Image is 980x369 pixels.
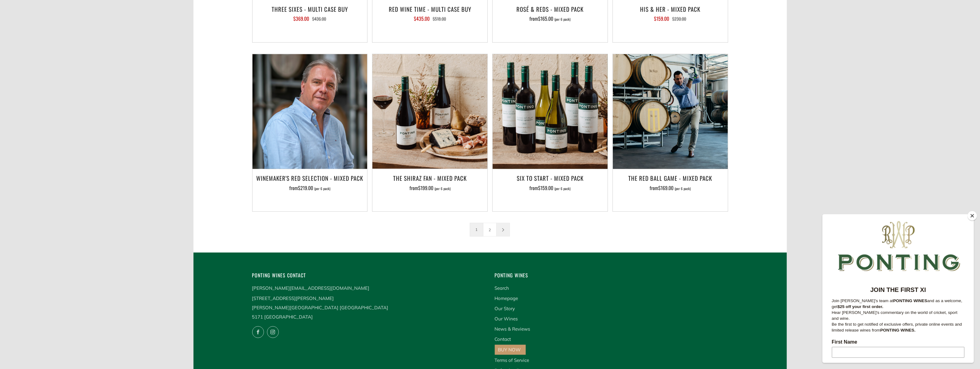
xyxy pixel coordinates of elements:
[496,4,605,14] h3: Rosé & Reds - Mixed Pack
[495,326,530,332] a: News & Reviews
[256,4,364,14] h3: Three Sixes - Multi Case Buy
[9,222,138,249] span: We will send you a confirmation email to subscribe. I agree to sign up to the Ponting Wines newsl...
[58,114,93,118] strong: PONTING WINES.
[495,357,529,363] a: Terms of Service
[252,4,367,35] a: Three Sixes - Multi Case Buy $369.00 $436.00
[650,184,691,192] span: from
[493,173,608,204] a: Six To Start - Mixed Pack from$159.00 (per 6 pack)
[418,184,433,192] span: $199.00
[9,84,142,95] p: Join [PERSON_NAME]'s team at and as a welcome, get
[433,15,446,22] span: $518.00
[375,4,484,14] h3: Red Wine Time - Multi Case Buy
[414,15,430,22] span: $435.00
[15,90,61,95] strong: $25 off your first order.
[454,7,526,17] strong: JOIN THE FIRST XI
[654,15,669,22] span: $159.00
[470,223,483,237] span: 1
[493,4,608,35] a: Rosé & Reds - Mixed Pack from$165.00 (per 6 pack)
[9,151,142,158] label: Last Name
[71,84,105,89] strong: PONTING WINES
[554,18,571,21] span: (per 6 pack)
[496,173,605,183] h3: Six To Start - Mixed Pack
[968,211,977,220] button: Close
[9,177,142,184] label: Email
[658,184,673,192] span: $169.00
[498,347,521,353] a: BUY NOW
[298,184,313,192] span: $219.00
[312,15,326,22] span: $436.00
[616,173,725,183] h3: The Red Ball Game - Mixed Pack
[538,15,553,22] span: $165.00
[289,184,330,192] span: from
[252,285,370,291] a: [PERSON_NAME][EMAIL_ADDRESS][DOMAIN_NAME]
[613,4,728,35] a: His & Her - Mixed Pack $159.00 $230.00
[375,173,484,183] h3: The Shiraz Fan - Mixed Pack
[252,294,486,322] p: [STREET_ADDRESS][PERSON_NAME] [PERSON_NAME][GEOGRAPHIC_DATA] [GEOGRAPHIC_DATA] 5171 [GEOGRAPHIC_D...
[372,4,487,35] a: Red Wine Time - Multi Case Buy $435.00 $518.00
[538,184,553,192] span: $159.00
[252,173,367,204] a: Winemaker's Red Selection - Mixed Pack from$219.00 (per 6 pack)
[495,306,515,311] a: Our Story
[554,187,571,190] span: (per 6 pack)
[483,223,496,236] a: 2
[48,72,104,79] strong: JOIN THE FIRST XI
[372,173,487,204] a: The Shiraz Fan - Mixed Pack from$199.00 (per 6 pack)
[9,95,142,107] p: Hear [PERSON_NAME]'s commentary on the world of cricket, sport and wine.
[495,316,518,322] a: Our Wines
[675,187,691,190] span: (per 6 pack)
[7,24,973,35] button: SUBSCRIBE
[616,4,725,14] h3: His & Her - Mixed Pack
[9,125,142,132] label: First Name
[672,15,686,22] span: $230.00
[495,295,518,301] a: Homepage
[256,173,364,183] h3: Winemaker's Red Selection - Mixed Pack
[435,187,451,190] span: (per 6 pack)
[495,336,511,342] a: Contact
[529,15,571,22] span: from
[314,187,330,190] span: (per 6 pack)
[293,15,309,22] span: $369.00
[9,107,142,119] p: Be the first to get notified of exclusive offers, private online events and limited release wines...
[495,271,728,280] h4: Ponting Wines
[409,184,451,192] span: from
[495,285,509,291] a: Search
[252,271,486,280] h4: Ponting Wines Contact
[9,203,142,214] input: Subscribe
[529,184,571,192] span: from
[613,173,728,204] a: The Red Ball Game - Mixed Pack from$169.00 (per 6 pack)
